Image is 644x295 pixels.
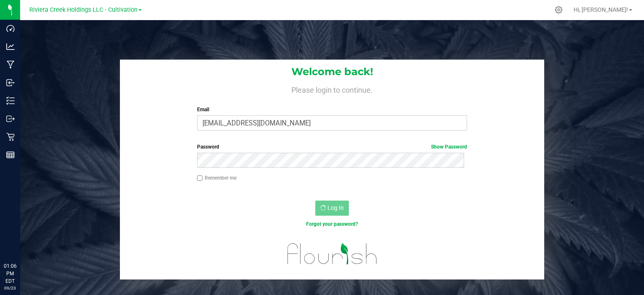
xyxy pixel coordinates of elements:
inline-svg: Inbound [6,78,15,87]
inline-svg: Manufacturing [6,60,15,69]
img: flourish_logo.svg [279,237,385,271]
span: Password [197,144,219,150]
inline-svg: Dashboard [6,24,15,33]
inline-svg: Analytics [6,42,15,51]
span: Log In [327,204,344,211]
input: Remember me [197,175,203,181]
label: Remember me [197,174,236,182]
p: 09/23 [4,285,16,291]
inline-svg: Outbound [6,115,15,123]
h1: Welcome back! [120,66,544,77]
inline-svg: Retail [6,133,15,141]
span: Hi, [PERSON_NAME]! [574,6,628,13]
inline-svg: Reports [6,151,15,159]
button: Log In [315,201,349,216]
a: Forgot your password? [306,221,358,227]
div: Manage settings [553,6,564,14]
inline-svg: Inventory [6,97,15,105]
a: Show Password [431,144,467,150]
h4: Please login to continue. [120,84,544,94]
span: Riviera Creek Holdings LLC - Cultivation [29,6,138,13]
p: 01:06 PM EDT [4,262,16,285]
label: Email [197,106,467,113]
